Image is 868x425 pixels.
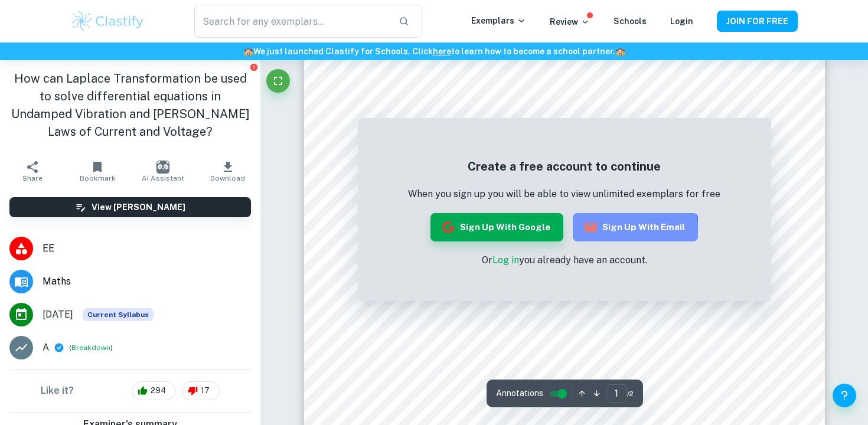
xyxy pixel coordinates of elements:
[43,241,251,256] span: EE
[130,155,195,188] button: AI Assistant
[9,197,251,217] button: View [PERSON_NAME]
[408,187,720,201] p: When you sign up you will be able to view unlimited exemplars for free
[573,213,698,241] button: Sign up with Email
[156,161,169,174] img: AI Assistant
[43,308,73,322] span: [DATE]
[92,201,185,214] h6: View [PERSON_NAME]
[65,155,130,188] button: Bookmark
[550,15,590,28] p: Review
[471,14,526,27] p: Exemplars
[615,47,625,56] span: 🏫
[243,47,253,56] span: 🏫
[22,174,43,182] span: Share
[43,341,49,355] p: A
[833,384,856,407] button: Help and Feedback
[9,70,251,140] h1: How can Laplace Transformation be used to solve differential equations in Undamped Vibration and ...
[492,254,519,266] a: Log in
[83,308,154,321] span: Current Syllabus
[195,155,260,188] button: Download
[408,158,720,175] h5: Create a free account to continue
[194,385,216,397] span: 17
[408,253,720,267] p: Or you already have an account.
[433,47,451,56] a: here
[41,384,74,398] h6: Like it?
[142,174,184,182] span: AI Assistant
[614,17,647,26] a: Schools
[670,17,693,26] a: Login
[70,9,145,33] img: Clastify logo
[430,213,563,241] button: Sign up with Google
[717,11,798,32] button: JOIN FOR FREE
[496,387,543,400] span: Annotations
[266,69,290,93] button: Fullscreen
[43,274,251,289] span: Maths
[2,45,866,58] h6: We just launched Clastify for Schools. Click to learn how to become a school partner.
[71,342,110,353] button: Breakdown
[194,5,389,38] input: Search for any exemplars...
[210,174,245,182] span: Download
[249,63,258,71] button: Report issue
[132,381,176,400] div: 294
[69,342,113,354] span: ( )
[80,174,116,182] span: Bookmark
[83,308,154,321] div: This exemplar is based on the current syllabus. Feel free to refer to it for inspiration/ideas wh...
[182,381,220,400] div: 17
[144,385,172,397] span: 294
[627,388,634,399] span: / 2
